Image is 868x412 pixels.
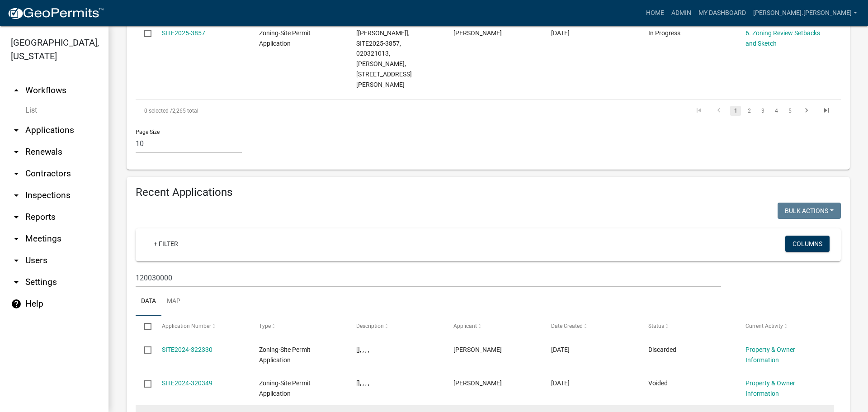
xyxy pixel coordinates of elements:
a: 1 [730,106,741,116]
datatable-header-cell: Date Created [542,316,639,337]
li: page 2 [742,103,756,118]
datatable-header-cell: Current Activity [737,316,834,337]
li: page 5 [783,103,797,118]
a: SITE2024-320349 [162,379,212,387]
span: 10/07/2024 [551,379,570,387]
span: Wayne Leitheiser [453,346,502,353]
a: go to next page [798,106,815,116]
h4: Recent Applications [136,186,841,199]
a: 5 [784,106,795,116]
a: Admin [668,5,695,22]
span: [], , , , [356,346,369,353]
span: 10/10/2024 [551,346,570,353]
span: Applicant [453,323,477,329]
a: Property & Owner Information [745,379,795,397]
span: Zoning-Site Permit Application [259,379,311,397]
i: arrow_drop_down [11,125,22,136]
datatable-header-cell: Status [640,316,737,337]
a: SITE2024-322330 [162,346,212,353]
span: Current Activity [745,323,783,329]
span: [Tyler Lindsay], SITE2025-3857, 020321013, DEAN NELSON, 19266 SHERMAN SHORES RD [356,29,412,88]
a: 4 [771,106,782,116]
a: My Dashboard [695,5,750,22]
li: page 1 [729,103,742,118]
i: arrow_drop_down [11,147,22,157]
li: page 4 [769,103,783,118]
datatable-header-cell: Type [250,316,348,337]
span: Dean Nelson [453,29,502,37]
button: Columns [785,236,830,252]
span: Application Number [162,323,211,329]
i: arrow_drop_down [11,168,22,179]
datatable-header-cell: Select [136,316,153,337]
i: arrow_drop_down [11,255,22,266]
button: Bulk Actions [778,203,841,219]
a: 2 [744,106,755,116]
input: Search for applications [136,269,721,287]
a: Data [136,287,161,316]
a: + Filter [146,236,185,252]
span: Description [356,323,384,329]
span: Type [259,323,271,329]
i: help [11,298,22,309]
a: Property & Owner Information [745,346,795,364]
li: page 3 [756,103,769,118]
a: go to previous page [710,106,727,116]
i: arrow_drop_down [11,233,22,244]
span: Zoning-Site Permit Application [259,346,311,364]
a: go to last page [818,106,835,116]
span: Date Created [551,323,583,329]
a: 6. Zoning Review Setbacks and Sketch [745,29,820,47]
datatable-header-cell: Applicant [445,316,542,337]
span: In Progress [648,29,680,37]
a: Map [161,287,186,316]
a: 3 [757,106,768,116]
span: Andrew Skatvold [453,379,502,387]
i: arrow_drop_down [11,277,22,288]
a: Home [642,5,668,22]
a: go to first page [690,106,708,116]
span: Voided [648,379,668,387]
i: arrow_drop_down [11,190,22,201]
datatable-header-cell: Application Number [153,316,250,337]
span: Discarded [648,346,676,353]
span: 0 selected / [144,108,172,114]
datatable-header-cell: Description [348,316,445,337]
a: SITE2025-3857 [162,29,205,37]
div: 2,265 total [136,99,414,122]
i: arrow_drop_down [11,212,22,223]
i: arrow_drop_up [11,85,22,96]
span: Status [648,323,664,329]
span: [], , , , [356,379,369,387]
span: Zoning-Site Permit Application [259,29,311,47]
span: 09/08/2025 [551,29,570,37]
a: [PERSON_NAME].[PERSON_NAME] [750,5,861,22]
